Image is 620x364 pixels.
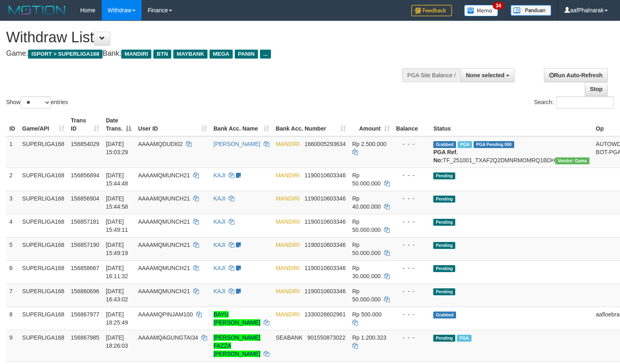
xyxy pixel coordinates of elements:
[464,5,498,16] img: Button%20Memo.svg
[304,195,345,202] span: Copy 1190010603346 to clipboard
[19,214,68,237] td: SUPERLIGA168
[6,50,405,58] h4: Game: Bank:
[138,172,190,179] span: AAAAMQMUNCH21
[6,260,19,283] td: 6
[106,288,128,303] span: [DATE] 16:43:02
[430,136,592,168] td: TF_251001_TXAF2Q2DMNRMOMRQ1BDH
[19,168,68,191] td: SUPERLIGA168
[276,311,300,318] span: MANDIRI
[493,2,504,9] span: 34
[304,288,345,294] span: Copy 1190010603346 to clipboard
[396,241,427,249] div: - - -
[304,311,345,318] span: Copy 1330026602961 to clipboard
[433,149,458,163] b: PGA Ref. No:
[396,140,427,148] div: - - -
[276,141,300,147] span: MANDIRI
[393,113,430,136] th: Balance
[352,334,386,341] span: Rp 1.200.323
[304,218,345,225] span: Copy 1190010603346 to clipboard
[106,218,128,233] span: [DATE] 15:49:11
[71,288,99,294] span: 156860696
[555,157,589,164] span: Vendor URL: https://trx31.1velocity.biz
[352,218,381,233] span: Rp 50.000.000
[534,96,614,109] label: Search:
[6,4,68,16] img: MOTION_logo.png
[461,68,515,82] button: None selected
[352,141,386,147] span: Rp 2.500.000
[6,29,405,46] h1: Withdraw List
[352,288,381,303] span: Rp 50.000.000
[304,265,345,271] span: Copy 1190010603346 to clipboard
[103,113,135,136] th: Date Trans.: activate to sort column descending
[466,72,504,78] span: None selected
[19,237,68,260] td: SUPERLIGA168
[6,96,68,109] label: Show entries
[20,96,51,109] select: Showentries
[433,141,456,148] span: Grabbed
[352,172,381,187] span: Rp 50.000.000
[6,330,19,361] td: 9
[106,141,128,155] span: [DATE] 15:03:29
[19,283,68,307] td: SUPERLIGA168
[71,311,99,318] span: 156867977
[6,214,19,237] td: 4
[276,218,300,225] span: MANDIRI
[71,334,99,341] span: 156867985
[106,195,128,210] span: [DATE] 15:44:58
[396,264,427,272] div: - - -
[433,219,455,226] span: Pending
[544,68,608,82] a: Run Auto-Refresh
[19,307,68,330] td: SUPERLIGA168
[396,287,427,295] div: - - -
[433,312,456,318] span: Grabbed
[68,113,103,136] th: Trans ID: activate to sort column ascending
[307,334,345,341] span: Copy 901550873022 to clipboard
[276,195,300,202] span: MANDIRI
[304,141,345,147] span: Copy 1660005293634 to clipboard
[214,242,226,248] a: KAJI
[106,265,128,279] span: [DATE] 16:11:32
[135,113,210,136] th: User ID: activate to sort column ascending
[6,307,19,330] td: 8
[214,334,260,357] a: [PERSON_NAME] FAZZA [PERSON_NAME]
[457,335,471,342] span: Marked by aafsengchandara
[214,311,260,326] a: BAYU [PERSON_NAME]
[19,191,68,214] td: SUPERLIGA168
[433,335,455,342] span: Pending
[396,218,427,226] div: - - -
[352,265,381,279] span: Rp 30.000.000
[214,288,226,294] a: KAJI
[352,242,381,256] span: Rp 50.000.000
[214,172,226,179] a: KAJI
[214,218,226,225] a: KAJI
[474,141,514,148] span: PGA Pending
[138,242,190,248] span: AAAAMQMUNCH21
[273,113,349,136] th: Bank Acc. Number: activate to sort column ascending
[106,242,128,256] span: [DATE] 15:49:19
[173,50,207,59] span: MAYBANK
[349,113,393,136] th: Amount: activate to sort column ascending
[276,242,300,248] span: MANDIRI
[6,136,19,168] td: 1
[585,82,608,96] a: Stop
[71,172,99,179] span: 156856894
[138,195,190,202] span: AAAAMQMUNCH21
[433,265,455,272] span: Pending
[214,141,260,147] a: [PERSON_NAME]
[6,113,19,136] th: ID
[106,311,128,326] span: [DATE] 18:25:49
[402,68,461,82] div: PGA Site Balance /
[138,265,190,271] span: AAAAMQMUNCH21
[276,172,300,179] span: MANDIRI
[138,141,183,147] span: AAAAMQDUDI02
[433,288,455,295] span: Pending
[214,265,226,271] a: KAJI
[138,311,193,318] span: AAAAMQPINJAM100
[106,334,128,349] span: [DATE] 18:26:03
[276,288,300,294] span: MANDIRI
[19,330,68,361] td: SUPERLIGA168
[6,283,19,307] td: 7
[138,334,198,341] span: AAAAMQAGUNGTAI34
[304,172,345,179] span: Copy 1190010603346 to clipboard
[19,260,68,283] td: SUPERLIGA168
